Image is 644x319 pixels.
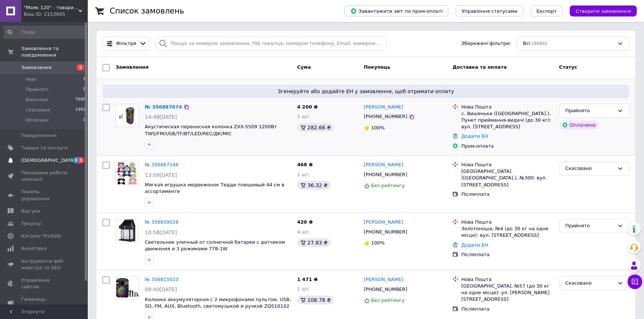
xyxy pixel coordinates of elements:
div: Післяплата [461,306,553,312]
a: № 356887674 [145,104,182,110]
div: с. Вишеньки ([GEOGRAPHIC_DATA].), Пункт приймання-видачі (до 30 кг): вул. [STREET_ADDRESS] [461,110,553,130]
div: Оплачено [559,121,599,129]
a: Фото товару [116,162,139,185]
a: Фото товару [116,104,139,127]
div: 27.83 ₴ [297,238,331,247]
span: Експорт [536,8,557,14]
span: Оплачені [26,117,49,124]
button: Управління статусами [456,5,523,16]
span: [PHONE_NUMBER] [364,114,407,119]
span: [DEMOGRAPHIC_DATA] [21,157,75,164]
a: Акустическая переносная колонка ZXX-5509 1200Вт TWS/FM/USB/TF/BT/LED/REC/ДК/MIC [145,124,277,136]
a: Додати ЕН [461,133,488,139]
div: Післяплата [461,251,553,258]
a: № 356815023 [145,277,178,282]
img: Фото товару [116,106,139,125]
span: 468 ₴ [297,162,313,167]
span: Повідомлення [21,132,57,139]
span: Нові [26,76,36,83]
span: Управління сайтом [21,277,68,290]
span: Управління статусами [462,8,517,14]
span: Прийняті [26,86,48,93]
span: Замовлення та повідомлення [21,45,88,58]
span: 1991 [75,107,86,113]
h1: Список замовлень [110,7,184,15]
span: [PHONE_NUMBER] [364,172,407,177]
span: 100% [371,240,385,246]
span: 1 шт. [297,172,310,177]
div: Скасовано [565,165,614,172]
button: Створити замовлення [570,5,637,16]
div: [GEOGRAPHIC_DATA], №57 (до 30 кг на одне місце): ул. [PERSON_NAME][STREET_ADDRESS] [461,283,553,303]
span: Всі [523,40,530,47]
span: 4 200 ₴ [297,104,318,110]
span: Покупці [21,220,41,227]
span: 14:48[DATE] [145,114,177,120]
div: Післяплата [461,191,553,198]
span: 13:09[DATE] [145,172,177,178]
span: Доставка та оплата [452,64,506,70]
div: Нова Пошта [461,276,553,283]
div: Ваш ID: 2153685 [24,11,88,18]
span: Фільтри [116,40,136,47]
a: Фото товару [116,219,139,242]
span: 10:58[DATE] [145,229,177,235]
span: Замовлення [116,64,148,70]
span: Cума [297,64,311,70]
span: Завантажити звіт по пром-оплаті [350,8,442,14]
span: Аналітика [21,245,46,252]
a: Колонка аккумуляторная с 2 микрофонами пультом, USB, SD, FM, AUX, Bluetooth, светомузыкой и ручко... [145,297,291,309]
span: Створити замовлення [576,8,631,14]
div: Прийнято [565,222,614,230]
img: Фото товару [116,162,138,185]
button: Експорт [531,5,563,16]
span: Скасовані [26,107,50,113]
span: (9686) [532,41,547,46]
span: Каталог ProSale [21,233,61,239]
img: Фото товару [117,219,137,242]
span: "Маяк 120" - товари для дому [24,4,79,11]
span: 1 [83,117,86,124]
span: Гаманець компанії [21,296,68,309]
div: 282.66 ₴ [297,123,334,132]
span: Покупець [364,64,391,70]
div: Прийнято [565,107,614,115]
span: Панель управління [21,189,68,202]
span: 3 [73,157,79,163]
span: 7688 [75,96,86,103]
span: 1 [77,64,84,71]
div: 36.32 ₴ [297,181,331,190]
span: Збережені фільтри: [461,40,511,47]
div: Нова Пошта [461,162,553,168]
a: Светильник уличный от солнечной батареи с датчиком движения и 3 режимами 778-1W [145,239,285,252]
a: [PERSON_NAME] [364,219,403,226]
input: Пошук [4,26,86,39]
span: Відгуки [21,208,40,214]
div: [GEOGRAPHIC_DATA] ([GEOGRAPHIC_DATA].), №300: вул. [STREET_ADDRESS] [461,168,553,188]
span: 5 [83,86,86,93]
span: Товари та послуги [21,145,68,151]
span: 1 шт. [297,114,310,119]
a: Мягкая игрушка медвежонок Тедди плюшевый 44 см в ассортименте [145,182,284,194]
span: 420 ₴ [297,219,313,225]
span: 1 471 ₴ [297,277,318,282]
span: Показники роботи компанії [21,170,68,183]
a: Створити замовлення [562,8,637,14]
span: Замовлення [21,64,52,71]
a: Додати ЕН [461,242,488,248]
span: 1 [78,157,84,163]
div: Нова Пошта [461,219,553,225]
a: № 356839028 [145,219,178,225]
div: Золотоноша, №4 (до 30 кг на одне місце): вул. [STREET_ADDRESS] [461,225,553,239]
span: [PHONE_NUMBER] [364,229,407,235]
span: Згенеруйте або додайте ЕН у замовлення, щоб отримати оплату [105,88,626,95]
div: Пром-оплата [461,143,553,149]
a: [PERSON_NAME] [364,104,403,111]
button: Завантажити звіт по пром-оплаті [344,5,448,16]
span: Без рейтингу [371,297,405,303]
span: 08:40[DATE] [145,286,177,292]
